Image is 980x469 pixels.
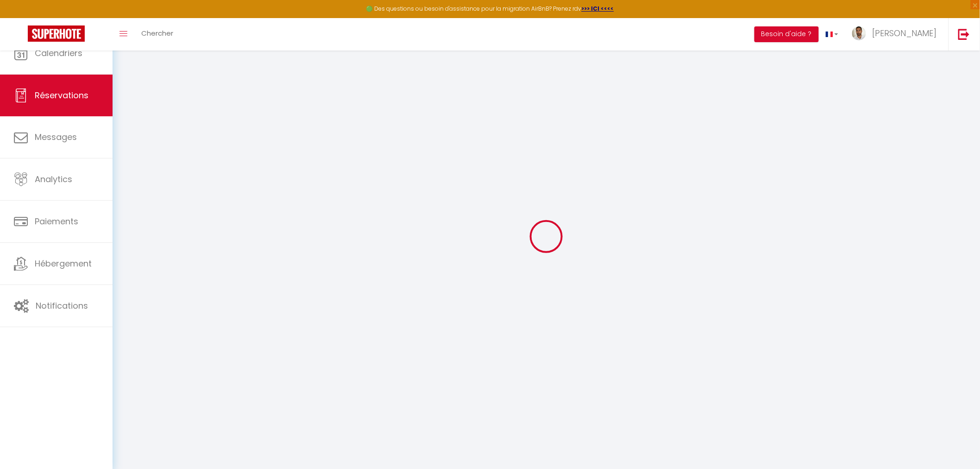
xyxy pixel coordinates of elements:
[35,89,88,101] span: Réservations
[958,28,970,40] img: logout
[872,27,937,39] span: [PERSON_NAME]
[35,173,72,185] span: Analytics
[35,131,77,143] span: Messages
[35,258,92,269] span: Hébergement
[28,25,85,42] img: Super Booking
[852,26,866,40] img: ...
[845,18,949,51] a: ... [PERSON_NAME]
[134,18,180,51] a: Chercher
[141,28,173,38] span: Chercher
[754,26,819,42] button: Besoin d'aide ?
[582,5,614,13] a: >>> ICI <<<<
[35,215,78,227] span: Paiements
[36,300,88,311] span: Notifications
[35,47,82,59] span: Calendriers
